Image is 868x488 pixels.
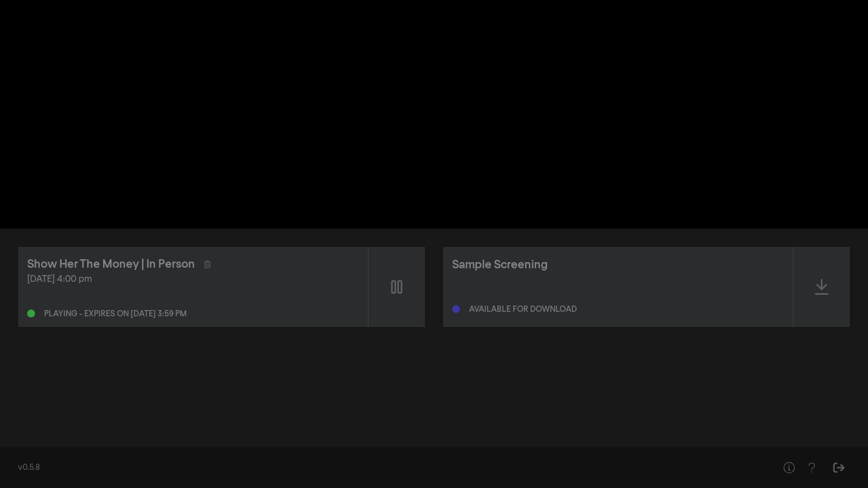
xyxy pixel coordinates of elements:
[18,462,755,474] div: v0.5.8
[27,256,195,273] div: Show Her The Money | In Person
[469,306,577,313] div: Available for download
[27,273,359,286] div: [DATE] 4:00 pm
[827,456,850,479] button: Sign Out
[452,256,548,273] div: Sample Screening
[778,456,800,479] button: Help
[44,310,186,318] div: Playing - expires on [DATE] 3:59 pm
[800,456,823,479] button: Help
